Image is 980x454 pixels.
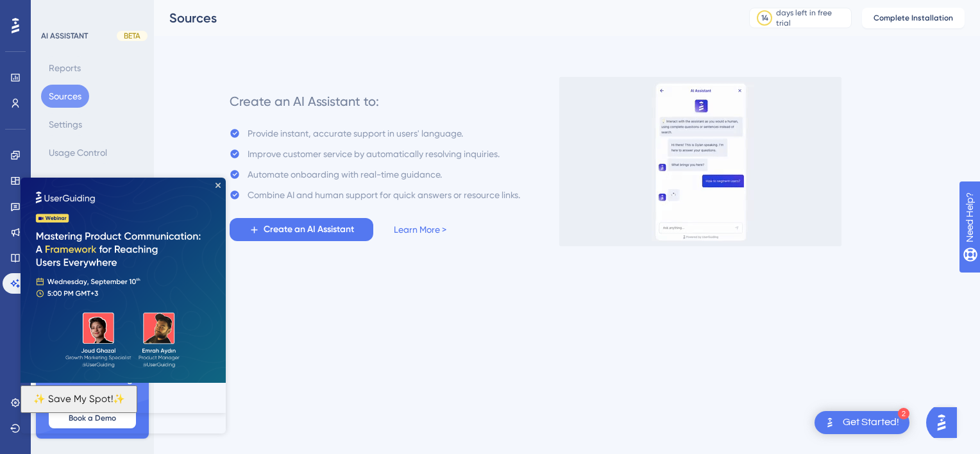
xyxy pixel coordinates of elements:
[898,408,909,419] div: 2
[761,13,768,23] div: 14
[559,76,842,247] img: 536038c8a6906fa413afa21d633a6c1c.gif
[230,92,379,110] div: Create an AI Assistant to:
[822,415,838,430] img: launcher-image-alternative-text
[248,187,520,203] div: Combine AI and human support for quick answers or resource links.
[117,31,148,41] div: BETA
[264,222,354,237] span: Create an AI Assistant
[41,113,90,136] button: Settings
[862,8,965,28] button: Complete Installation
[41,85,89,108] button: Sources
[248,126,463,141] div: Provide instant, accurate support in users' language.
[169,9,717,27] div: Sources
[195,5,200,10] div: Close Preview
[874,13,953,23] span: Complete Installation
[776,8,847,28] div: days left in free trial
[926,403,965,442] iframe: UserGuiding AI Assistant Launcher
[248,146,500,162] div: Improve customer service by automatically resolving inquiries.
[30,3,80,19] span: Need Help?
[248,167,442,182] div: Automate onboarding with real-time guidance.
[41,141,115,164] button: Usage Control
[230,218,373,241] button: Create an AI Assistant
[394,222,446,237] a: Learn More >
[41,31,88,41] div: AI ASSISTANT
[843,416,899,430] div: Get Started!
[41,56,89,80] button: Reports
[815,411,909,434] div: Open Get Started! checklist, remaining modules: 2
